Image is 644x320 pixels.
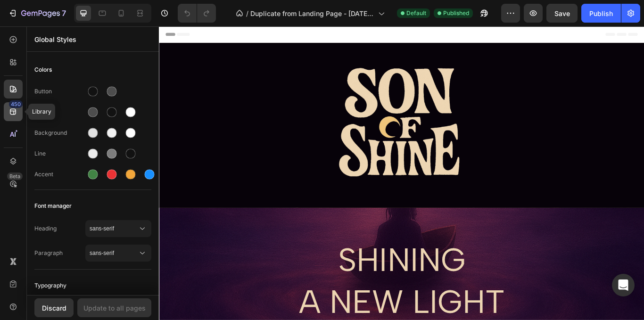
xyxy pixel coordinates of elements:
[42,303,66,313] div: Discard
[4,4,70,23] button: 7
[589,8,613,18] div: Publish
[9,100,23,108] div: 450
[34,224,85,233] span: Heading
[34,280,66,291] span: Typography
[34,200,72,212] span: Font manager
[85,245,151,262] button: sans-serif
[34,87,85,96] div: Button
[34,249,85,257] span: Paragraph
[90,249,138,257] span: sans-serif
[159,26,644,320] iframe: Design area
[62,8,66,19] p: 7
[34,64,52,75] span: Colors
[7,172,23,180] div: Beta
[34,34,151,44] p: Global Styles
[34,170,85,179] div: Accent
[34,108,85,116] div: Text
[34,149,85,158] div: Line
[178,4,216,23] div: Undo/Redo
[90,224,138,233] span: sans-serif
[554,9,570,17] span: Save
[34,298,74,317] button: Discard
[406,9,426,17] span: Default
[250,8,374,18] span: Duplicate from Landing Page - [DATE] 14:10:19
[77,298,151,317] button: Update to all pages
[246,8,248,18] span: /
[85,220,151,237] button: sans-serif
[546,4,578,23] button: Save
[443,9,469,17] span: Published
[83,303,146,313] div: Update to all pages
[34,129,85,137] div: Background
[612,274,635,296] div: Open Intercom Messenger
[581,4,621,23] button: Publish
